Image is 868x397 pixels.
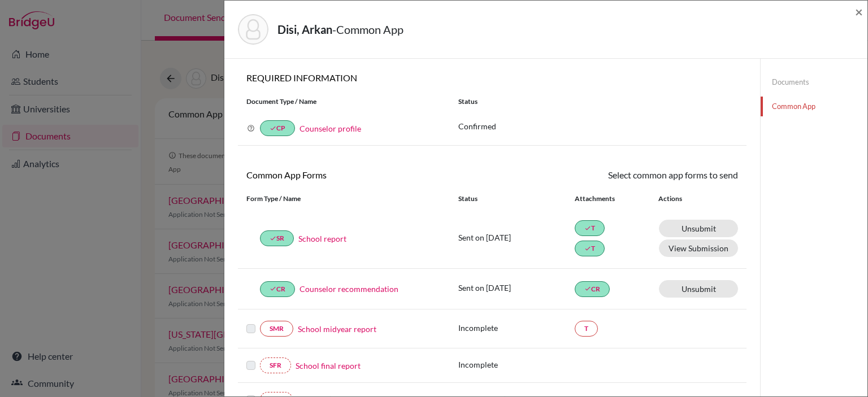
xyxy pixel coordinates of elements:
[761,97,867,116] a: Common App
[659,220,738,237] a: Unsubmit
[575,321,598,337] a: T
[260,120,295,136] a: doneCP
[298,233,346,245] a: School report
[575,281,610,297] a: doneCR
[260,281,295,297] a: doneCR
[238,97,450,107] div: Document Type / Name
[270,235,276,242] i: done
[458,120,738,132] p: Confirmed
[584,225,591,232] i: done
[300,283,398,295] a: Counselor recommendation
[296,360,361,372] a: School final report
[575,220,605,236] a: doneT
[450,97,747,107] div: Status
[277,23,332,36] strong: Disi, Arkan
[298,323,376,335] a: School midyear report
[659,239,738,257] button: View Submission
[584,245,591,252] i: done
[492,168,747,182] div: Select common app forms to send
[332,23,403,36] span: - Common App
[260,357,291,373] a: SFR
[270,125,276,132] i: done
[260,230,294,246] a: doneSR
[238,72,747,83] h6: REQUIRED INFORMATION
[238,169,492,180] h6: Common App Forms
[575,241,605,256] a: doneT
[458,194,575,204] div: Status
[458,232,575,243] p: Sent on [DATE]
[270,285,276,292] i: done
[584,285,591,292] i: done
[575,194,645,204] div: Attachments
[458,282,575,294] p: Sent on [DATE]
[300,124,361,133] a: Counselor profile
[645,194,715,204] div: Actions
[855,3,863,20] span: ×
[659,280,738,298] a: Unsubmit
[761,72,867,92] a: Documents
[238,194,450,204] div: Form Type / Name
[260,321,293,337] a: SMR
[855,5,863,19] button: Close
[458,359,575,370] p: Incomplete
[458,322,575,334] p: Incomplete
